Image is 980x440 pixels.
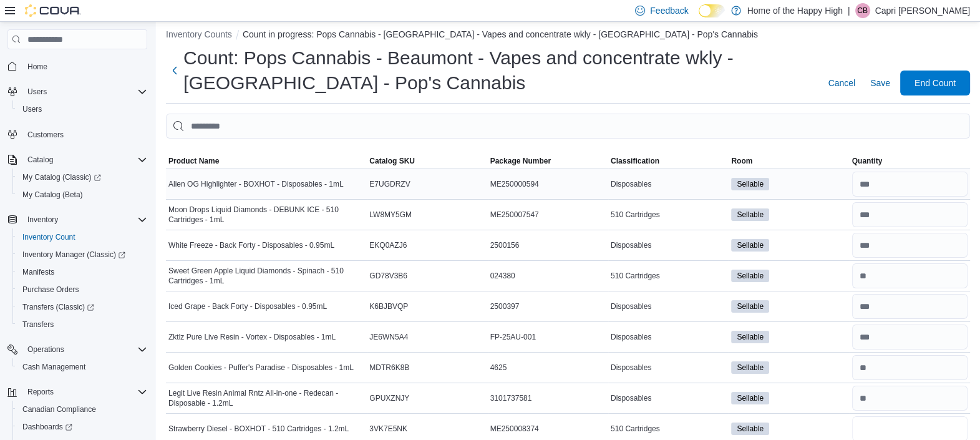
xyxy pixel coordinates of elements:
span: Inventory [22,212,147,227]
span: Disposables [611,240,651,250]
button: Catalog SKU [367,154,487,169]
button: Reports [2,383,152,401]
button: Customers [2,125,152,144]
span: 510 Cartridges [611,210,660,220]
button: Save [865,71,895,95]
div: ME250000594 [488,177,608,192]
span: Sellable [731,178,769,190]
span: CB [857,3,868,18]
span: My Catalog (Classic) [17,170,147,185]
span: Sellable [731,392,769,404]
span: End Count [915,77,956,89]
button: Users [12,100,152,118]
span: Product Name [168,156,219,166]
span: My Catalog (Classic) [22,172,101,182]
a: My Catalog (Classic) [17,170,106,185]
span: Dashboards [22,422,72,432]
span: GD78V3B6 [369,271,407,281]
span: Operations [22,342,147,357]
span: Purchase Orders [22,285,79,295]
span: Disposables [611,393,651,403]
span: EKQ0AZJ6 [369,240,407,250]
span: Users [17,102,147,117]
span: Customers [27,130,64,140]
a: Dashboards [17,419,77,434]
a: Purchase Orders [17,282,84,297]
span: Inventory [27,215,58,225]
button: Catalog [22,152,58,167]
button: End Count [900,71,970,95]
button: Operations [2,341,152,358]
span: Manifests [17,265,147,280]
span: Customers [22,127,147,142]
button: Purchase Orders [12,281,152,298]
span: Sellable [737,209,764,220]
span: Catalog SKU [369,156,415,166]
span: Sellable [737,423,764,434]
button: Catalog [2,151,152,169]
span: Dark Mode [699,17,699,18]
span: Sellable [737,240,764,251]
span: Sweet Green Apple Liquid Diamonds - Spinach - 510 Cartridges - 1mL [168,266,364,286]
a: Users [17,102,47,117]
nav: An example of EuiBreadcrumbs [166,28,970,43]
a: Transfers (Classic) [17,300,99,315]
span: JE6WN5A4 [369,332,408,342]
button: Inventory [2,211,152,228]
span: Dashboards [17,419,147,434]
div: ME250007547 [488,207,608,222]
button: Operations [22,342,69,357]
span: Sellable [731,361,769,374]
div: FP-25AU-001 [488,330,608,345]
span: Alien OG Highlighter - BOXHOT - Disposables - 1mL [168,179,344,189]
span: My Catalog (Beta) [22,190,83,200]
div: ME250008374 [488,421,608,436]
span: Transfers [17,317,147,332]
span: Sellable [731,239,769,252]
span: Iced Grape - Back Forty - Disposables - 0.95mL [168,301,327,311]
a: My Catalog (Beta) [17,187,88,202]
span: Sellable [731,331,769,343]
span: Users [27,87,47,97]
span: Disposables [611,363,651,373]
span: E7UGDRZV [369,179,410,189]
button: Transfers [12,316,152,333]
div: 3101737581 [488,391,608,406]
span: MDTR6K8B [369,363,409,373]
span: Sellable [737,178,764,190]
button: Package Number [488,154,608,169]
span: Reports [22,384,147,399]
span: Sellable [737,301,764,312]
span: Sellable [731,423,769,435]
span: Room [731,156,752,166]
button: Users [2,83,152,100]
button: Canadian Compliance [12,401,152,418]
button: Cash Management [12,358,152,376]
div: Capri Browning [855,3,870,18]
span: 3VK7E5NK [369,424,407,434]
span: Users [22,84,147,99]
a: My Catalog (Classic) [12,169,152,186]
a: Inventory Manager (Classic) [17,247,130,262]
span: Catalog [27,155,53,165]
span: Inventory Manager (Classic) [22,250,125,260]
span: Purchase Orders [17,282,147,297]
button: Inventory Count [12,228,152,246]
p: Home of the Happy High [747,3,843,18]
span: Strawberry Diesel - BOXHOT - 510 Cartridges - 1.2mL [168,424,349,434]
span: LW8MY5GM [369,210,412,220]
div: 2500156 [488,238,608,253]
span: Feedback [650,4,688,17]
a: Canadian Compliance [17,402,101,417]
span: Transfers [22,320,54,330]
button: Inventory [22,212,63,227]
span: Home [22,58,147,74]
span: Operations [27,345,64,354]
button: Count in progress: Pops Cannabis - [GEOGRAPHIC_DATA] - Vapes and concentrate wkly - [GEOGRAPHIC_D... [243,29,758,39]
input: Dark Mode [699,4,725,17]
button: Product Name [166,154,367,169]
span: Home [27,62,47,72]
span: Transfers (Classic) [22,302,94,312]
span: Sellable [731,208,769,221]
span: Sellable [737,362,764,373]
